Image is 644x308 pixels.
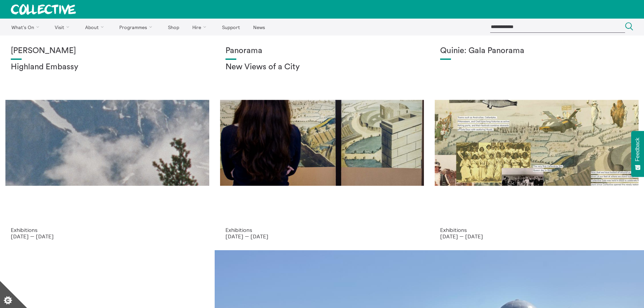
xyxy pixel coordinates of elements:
[79,19,112,35] a: About
[11,233,204,239] p: [DATE] — [DATE]
[114,19,161,35] a: Programmes
[187,19,215,35] a: Hire
[440,46,633,56] h1: Quinie: Gala Panorama
[225,233,419,239] p: [DATE] — [DATE]
[11,227,204,233] p: Exhibitions
[225,46,419,56] h1: Panorama
[225,227,419,233] p: Exhibitions
[429,35,644,250] a: Josie Vallely Quinie: Gala Panorama Exhibitions [DATE] — [DATE]
[225,63,419,72] h2: New Views of a City
[215,35,429,250] a: Collective Panorama June 2025 small file 8 Panorama New Views of a City Exhibitions [DATE] — [DATE]
[5,19,48,35] a: What's On
[635,138,641,161] span: Feedback
[440,227,633,233] p: Exhibitions
[247,19,271,35] a: News
[631,131,644,177] button: Feedback - Show survey
[11,46,204,56] h1: [PERSON_NAME]
[162,19,185,35] a: Shop
[440,233,633,239] p: [DATE] — [DATE]
[49,19,78,35] a: Visit
[216,19,246,35] a: Support
[11,63,204,72] h2: Highland Embassy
